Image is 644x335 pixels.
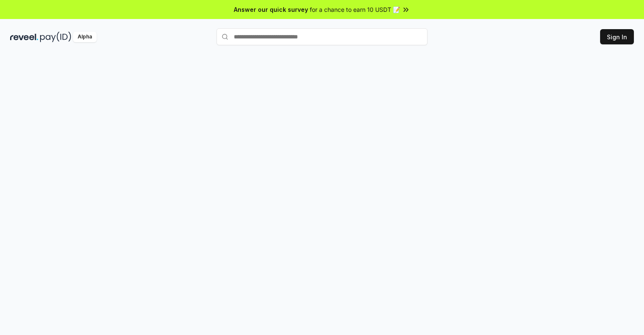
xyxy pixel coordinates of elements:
[600,29,634,44] button: Sign In
[310,5,400,14] span: for a chance to earn 10 USDT 📝
[234,5,308,14] span: Answer our quick survey
[40,32,71,42] img: pay_id
[73,32,97,42] div: Alpha
[10,32,38,42] img: reveel_dark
